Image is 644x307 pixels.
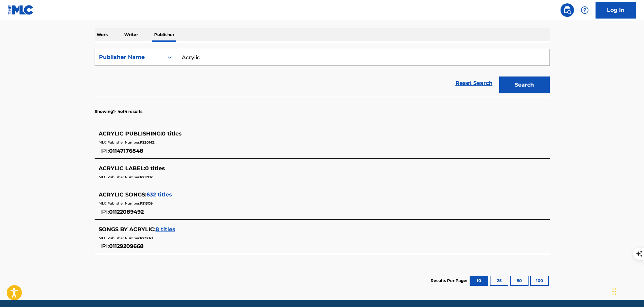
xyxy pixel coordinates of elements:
span: 01129209668 [109,243,144,249]
img: MLC Logo [8,5,34,15]
form: Search Form [95,49,550,97]
span: MLC Publisher Number: [99,201,140,206]
span: 01122089492 [109,209,144,215]
span: ACRYLIC LABEL : [99,165,145,172]
span: IPI: [100,243,109,249]
span: P213O9 [140,201,152,206]
iframe: Chat Widget [610,275,644,307]
button: Search [499,76,550,93]
span: MLC Publisher Number: [99,236,140,240]
div: Publisher Name [99,53,160,61]
p: Publisher [152,28,176,42]
button: 25 [490,276,508,286]
span: ACRYLIC PUBLISHING : [99,130,162,137]
div: Help [578,3,591,17]
p: Work [95,28,110,42]
button: 10 [470,276,488,286]
span: 632 titles [146,191,172,198]
button: 100 [530,276,549,286]
p: Writer [122,28,140,42]
span: IPI: [100,209,109,215]
img: search [563,6,571,14]
span: MLC Publisher Number: [99,175,140,179]
span: 0 titles [162,130,182,137]
span: ACRYLIC SONGS : [99,191,146,198]
span: 0 titles [145,165,165,172]
a: Reset Search [452,76,496,91]
span: MLC Publisher Number: [99,140,140,145]
span: P217EP [140,175,152,179]
span: SONGS BY ACRYLIC : [99,226,156,233]
p: Showing 1 - 4 of 4 results [95,109,142,115]
a: Log In [596,2,636,19]
p: Results Per Page: [431,278,469,284]
span: 01147176848 [109,148,143,154]
span: P220MZ [140,140,155,145]
img: help [581,6,589,14]
button: 50 [510,276,529,286]
span: IPI: [100,148,109,154]
span: P232A3 [140,236,153,240]
span: 8 titles [156,226,175,233]
a: Public Search [561,3,574,17]
div: Drag [612,281,616,302]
